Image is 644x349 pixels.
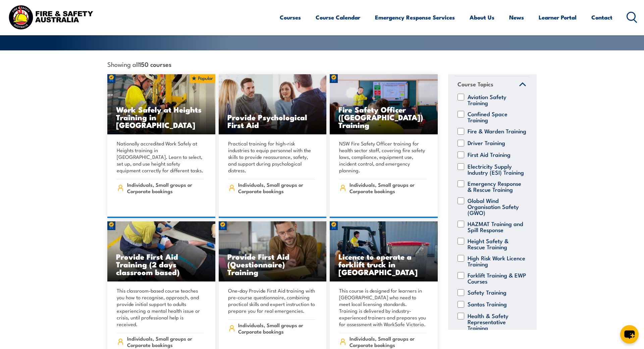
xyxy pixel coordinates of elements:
[458,80,493,89] span: Course Topics
[280,8,301,26] a: Courses
[468,163,526,175] label: Electricity Supply Industry (ESI) Training
[468,221,526,233] label: HAZMAT Training and Spill Response
[238,322,315,335] span: Individuals, Small groups or Corporate bookings
[468,180,526,192] label: Emergency Response & Rescue Training
[468,198,526,216] label: Global Wind Organisation Safety (GWO)
[330,221,438,282] img: Licence to operate a forklift truck Training
[375,8,455,26] a: Emergency Response Services
[338,253,429,276] h3: Licence to operate a forklift truck in [GEOGRAPHIC_DATA]
[468,272,526,284] label: Forklift Training & EWP Courses
[350,335,426,348] span: Individuals, Small groups or Corporate bookings
[228,287,315,314] p: One-day Provide First Aid training with pre-course questionnaire, combining practical skills and ...
[330,74,438,135] a: Fire Safety Officer ([GEOGRAPHIC_DATA]) Training
[238,181,315,194] span: Individuals, Small groups or Corporate bookings
[127,181,204,194] span: Individuals, Small groups or Corporate bookings
[468,301,507,308] label: Santos Training
[117,140,204,174] p: Nationally accredited Work Safely at Heights training in [GEOGRAPHIC_DATA]. Learn to select, set ...
[330,221,438,282] a: Licence to operate a forklift truck in [GEOGRAPHIC_DATA]
[468,140,505,146] label: Driver Training
[470,8,494,26] a: About Us
[468,128,526,135] label: Fire & Warden Training
[227,253,318,276] h3: Provide First Aid (Questionnaire) Training
[219,74,327,135] img: Mental Health First Aid Training Course from Fire & Safety Australia
[107,221,215,282] img: Provide First Aid (Blended Learning)
[228,140,315,174] p: Practical training for high-risk industries to equip personnel with the skills to provide reassur...
[620,325,639,344] button: chat-button
[116,253,207,276] h3: Provide First Aid Training (2 days classroom based)
[468,111,526,123] label: Confined Space Training
[509,8,524,26] a: News
[117,287,204,328] p: This classroom-based course teaches you how to recognise, approach, and provide initial support t...
[339,140,426,174] p: NSW Fire Safety Officer training for health sector staff, covering fire safety laws, compliance, ...
[454,76,529,94] a: Course Topics
[316,8,360,26] a: Course Calendar
[539,8,577,26] a: Learner Portal
[468,238,526,250] label: Height Safety & Rescue Training
[107,221,215,282] a: Provide First Aid Training (2 days classroom based)
[468,313,526,331] label: Health & Safety Representative Training
[219,221,327,282] a: Provide First Aid (Questionnaire) Training
[227,113,318,129] h3: Provide Psychological First Aid
[468,151,511,158] label: First Aid Training
[591,8,612,26] a: Contact
[107,60,171,68] span: Showing all
[107,74,215,135] a: Work Safely at Heights Training in [GEOGRAPHIC_DATA]
[468,289,506,296] label: Safety Training
[107,74,215,135] img: Work Safely at Heights Training (1)
[468,94,526,106] label: Aviation Safety Training
[468,255,526,267] label: High Risk Work Licence Training
[330,74,438,135] img: Fire Safety Advisor
[139,59,171,69] strong: 150 courses
[219,74,327,135] a: Provide Psychological First Aid
[339,287,426,328] p: This course is designed for learners in [GEOGRAPHIC_DATA] who need to meet local licensing standa...
[116,105,207,129] h3: Work Safely at Heights Training in [GEOGRAPHIC_DATA]
[127,335,204,348] span: Individuals, Small groups or Corporate bookings
[219,221,327,282] img: Mental Health First Aid Refresher Training (Standard) (1)
[338,105,429,129] h3: Fire Safety Officer ([GEOGRAPHIC_DATA]) Training
[350,181,426,194] span: Individuals, Small groups or Corporate bookings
